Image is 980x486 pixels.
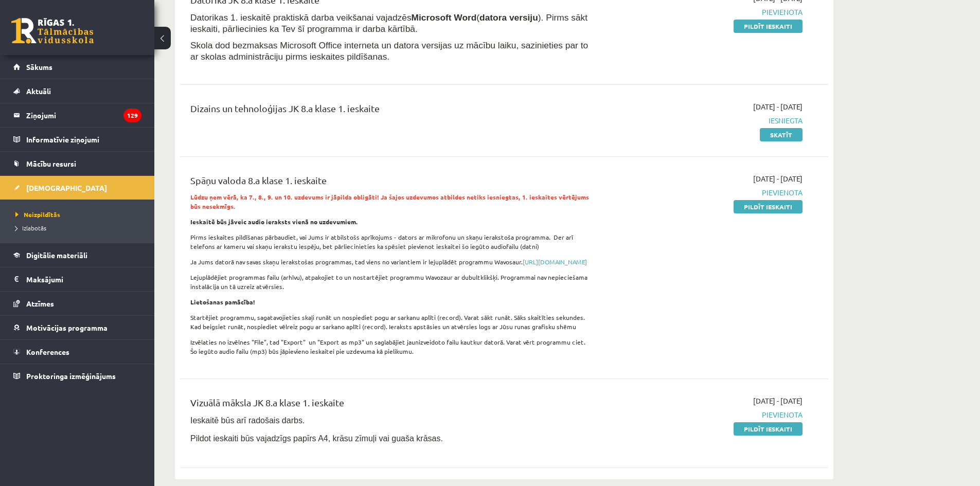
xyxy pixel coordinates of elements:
span: Datorikas 1. ieskaitē praktiskā darba veikšanai vajadzēs ( ). Pirms sākt ieskaiti, pārliecinies k... [190,12,587,34]
a: [URL][DOMAIN_NAME] [523,258,587,266]
a: Rīgas 1. Tālmācības vidusskola [11,18,94,44]
p: Pirms ieskaites pildīšanas pārbaudiet, vai Jums ir atbilstošs aprīkojums - dators ar mikrofonu un... [190,232,593,251]
a: Aktuāli [13,79,141,103]
strong: Lietošanas pamācība! [190,298,255,306]
span: Sākums [26,62,52,71]
a: Atzīmes [13,292,141,315]
span: Pievienota [609,7,803,17]
span: Skola dod bezmaksas Microsoft Office interneta un datora versijas uz mācību laiku, sazinieties pa... [190,40,588,62]
p: Startējiet programmu, sagatavojieties skaļi runāt un nospiediet pogu ar sarkanu aplīti (record). ... [190,313,593,331]
a: Izlabotās [15,223,144,232]
a: Maksājumi [13,267,141,291]
a: Mācību resursi [13,152,141,175]
span: [DEMOGRAPHIC_DATA] [26,183,107,192]
span: Izlabotās [15,224,46,232]
strong: Lūdzu ņem vērā, ka 7., 8., 9. un 10. uzdevums ir jāpilda obligāti! Ja šajos uzdevumos atbildes ne... [190,193,589,210]
b: datora versiju [479,12,538,23]
a: Skatīt [760,128,803,141]
a: [DEMOGRAPHIC_DATA] [13,176,141,200]
span: Mācību resursi [26,159,76,168]
p: Ja Jums datorā nav savas skaņu ierakstošas programmas, tad viens no variantiem ir lejuplādēt prog... [190,257,593,266]
span: [DATE] - [DATE] [753,173,803,184]
span: Aktuāli [26,86,51,96]
strong: Ieskaitē būs jāveic audio ieraksts vienā no uzdevumiem. [190,218,358,226]
a: Konferences [13,340,141,364]
a: Pildīt ieskaiti [734,20,803,33]
a: Informatīvie ziņojumi [13,128,141,151]
i: 129 [123,109,141,122]
span: Neizpildītās [15,210,60,219]
span: Pildot ieskaiti būs vajadzīgs papīrs A4, krāsu zīmuļi vai guaša krāsas. [190,434,443,443]
b: Microsoft Word [412,12,477,23]
a: Ziņojumi129 [13,103,141,127]
p: Izvēlaties no izvēlnes "File", tad "Export" un "Export as mp3" un saglabājiet jaunizveidoto failu... [190,337,593,356]
span: [DATE] - [DATE] [753,101,803,112]
span: Digitālie materiāli [26,250,87,260]
span: Pievienota [609,187,803,198]
a: Neizpildītās [15,210,144,219]
p: Lejuplādējiet programmas failu (arhīvu), atpakojiet to un nostartējiet programmu Wavozaur ar dubu... [190,273,593,291]
span: Ieskaitē būs arī radošais darbs. [190,416,305,425]
div: Dizains un tehnoloģijas JK 8.a klase 1. ieskaite [190,101,593,120]
span: Motivācijas programma [26,323,108,332]
legend: Informatīvie ziņojumi [26,128,141,151]
span: Konferences [26,347,69,356]
a: Pildīt ieskaiti [734,200,803,213]
legend: Maksājumi [26,267,141,291]
span: Pievienota [609,409,803,420]
a: Motivācijas programma [13,316,141,339]
legend: Ziņojumi [26,103,141,127]
a: Proktoringa izmēģinājums [13,364,141,388]
a: Pildīt ieskaiti [734,422,803,436]
div: Spāņu valoda 8.a klase 1. ieskaite [190,173,593,192]
span: [DATE] - [DATE] [753,395,803,406]
span: Iesniegta [609,115,803,126]
span: Atzīmes [26,299,54,308]
a: Sākums [13,55,141,79]
span: Proktoringa izmēģinājums [26,371,116,381]
div: Vizuālā māksla JK 8.a klase 1. ieskaite [190,395,593,415]
a: Digitālie materiāli [13,243,141,267]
